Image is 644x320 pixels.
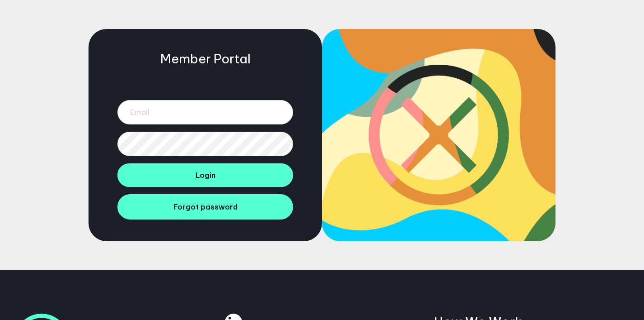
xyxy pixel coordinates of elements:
span: Forgot password [173,202,238,211]
button: Login [117,163,293,187]
input: Email [117,100,293,124]
span: Login [196,171,215,180]
a: Forgot password [117,194,293,220]
h5: Member Portal [160,51,251,67]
